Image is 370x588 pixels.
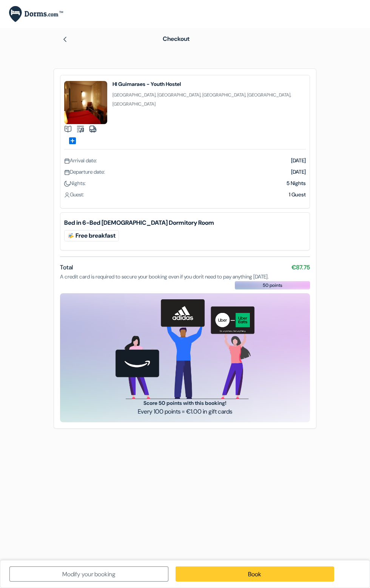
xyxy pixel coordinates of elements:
img: free_breakfast.svg [68,233,74,239]
img: user_icon.svg [64,192,70,198]
font: Total [60,263,73,271]
font: 50 points [263,282,282,288]
font: HI Guimaraes - Youth Hostel [113,81,181,87]
font: €87.75 [291,263,310,271]
img: music.svg [77,125,84,133]
font: Departure date: [70,168,105,175]
font: A credit card is required to secure your booking even if you don't need to pay anything [DATE]. [60,273,269,280]
img: Dorms.com [9,6,63,22]
font: Free breakfast [76,232,116,240]
font: Score 50 points with this booking! [143,400,227,406]
font: Guest: [70,191,84,198]
font: add_box [68,136,77,145]
img: calendar.svg [64,170,70,175]
img: truck.svg [89,125,97,133]
a: add_box [68,134,77,142]
img: calendar.svg [64,158,70,164]
font: Nights: [70,180,86,187]
font: Modify your booking [62,570,116,578]
font: [DATE] [291,168,306,175]
font: Bed in 6-Bed [DEMOGRAPHIC_DATA] Dormitory Room [64,219,214,227]
font: Checkout [163,35,190,43]
font: [GEOGRAPHIC_DATA], [GEOGRAPHIC_DATA], [GEOGRAPHIC_DATA], [GEOGRAPHIC_DATA], [GEOGRAPHIC_DATA] [113,92,291,107]
font: Every 100 points = €1.00 in gift cards [138,408,232,415]
font: Book [248,570,261,578]
img: left_arrow.svg [62,36,68,42]
font: [DATE] [291,157,306,164]
font: 5 Nights [287,180,306,187]
img: moon.svg [64,181,70,187]
a: Modify your booking [9,566,168,582]
img: gift_card_hero_new.png [116,299,254,399]
img: book.svg [64,125,72,133]
font: 1 Guest [289,191,306,198]
font: Arrival date: [70,157,97,164]
a: Book [176,566,335,582]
